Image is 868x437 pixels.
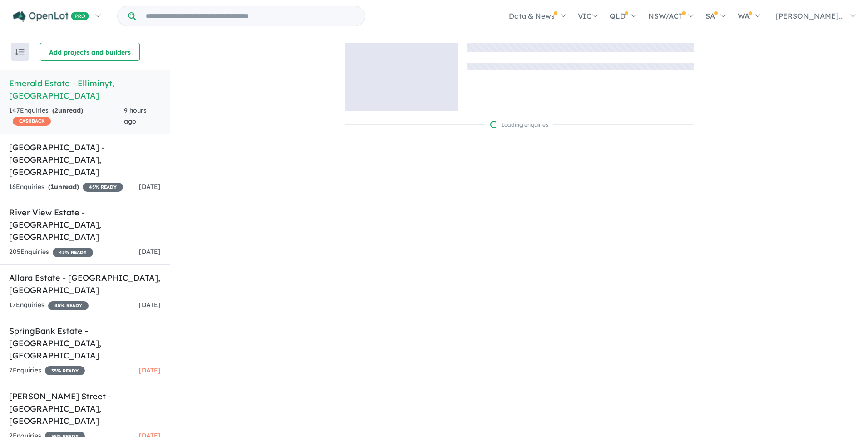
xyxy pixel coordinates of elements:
h5: Allara Estate - [GEOGRAPHIC_DATA] , [GEOGRAPHIC_DATA] [9,272,161,296]
span: [PERSON_NAME]... [776,11,844,20]
img: sort.svg [15,49,25,55]
div: 17 Enquir ies [9,300,89,311]
span: [DATE] [139,248,161,256]
span: [DATE] [139,301,161,309]
div: Loading enquiries [490,120,548,129]
h5: SpringBank Estate - [GEOGRAPHIC_DATA] , [GEOGRAPHIC_DATA] [9,325,161,362]
div: 205 Enquir ies [9,247,93,258]
span: 45 % READY [83,183,123,192]
h5: [GEOGRAPHIC_DATA] - [GEOGRAPHIC_DATA] , [GEOGRAPHIC_DATA] [9,141,161,178]
div: 7 Enquir ies [9,365,85,376]
span: 1 [50,183,54,191]
h5: [PERSON_NAME] Street - [GEOGRAPHIC_DATA] , [GEOGRAPHIC_DATA] [9,390,161,427]
button: Add projects and builders [40,43,140,61]
span: [DATE] [139,183,161,191]
span: 9 hours ago [124,106,147,125]
div: 147 Enquir ies [9,105,124,127]
h5: Emerald Estate - Elliminyt , [GEOGRAPHIC_DATA] [9,77,161,102]
span: 2 [54,106,58,114]
img: Openlot PRO Logo White [13,11,89,22]
strong: ( unread) [52,106,83,114]
span: 45 % READY [48,301,89,310]
span: 45 % READY [53,248,93,257]
div: 16 Enquir ies [9,182,123,193]
h5: River View Estate - [GEOGRAPHIC_DATA] , [GEOGRAPHIC_DATA] [9,206,161,243]
span: [DATE] [139,366,161,374]
strong: ( unread) [48,183,79,191]
input: Try estate name, suburb, builder or developer [138,6,363,26]
span: 35 % READY [45,366,85,375]
span: CASHBACK [13,117,51,126]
